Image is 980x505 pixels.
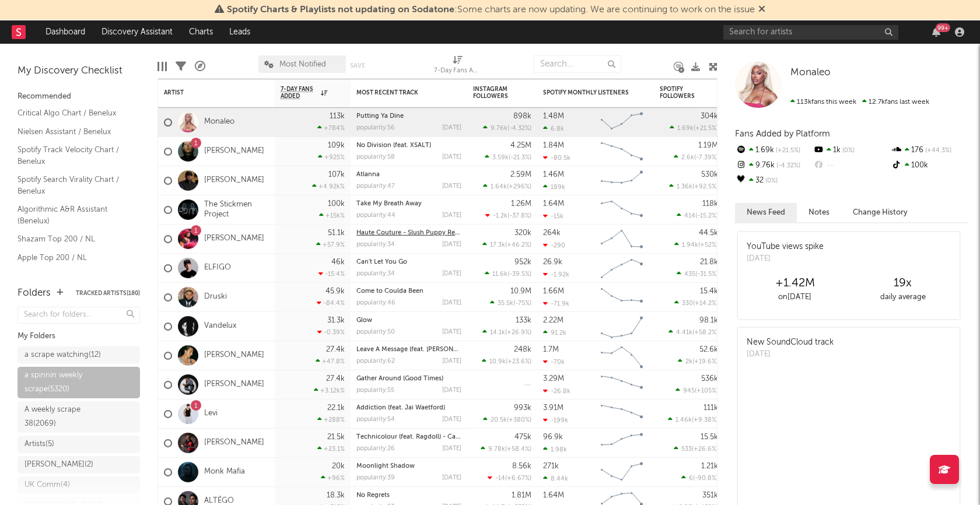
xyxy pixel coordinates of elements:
[543,462,559,470] div: 271k
[482,328,531,336] div: ( )
[485,153,531,161] div: ( )
[356,201,422,207] a: Take My Breath Away
[702,200,718,208] div: 118k
[596,283,648,312] svg: Chart title
[543,212,563,220] div: -15k
[775,163,800,169] span: -4.32 %
[356,271,395,277] div: popularity: 34
[485,212,531,219] div: ( )
[204,117,235,127] a: Monaleo
[543,258,562,266] div: 26.9k
[204,438,264,448] a: [PERSON_NAME]
[741,290,849,304] div: on [DATE]
[279,61,326,68] span: Most Notified
[332,462,345,470] div: 20k
[677,270,718,278] div: ( )
[204,409,218,419] a: Levi
[356,113,404,120] a: Putting Ya Dine
[774,148,800,154] span: +21.5 %
[703,404,718,412] div: 111k
[674,153,718,161] div: ( )
[326,346,345,353] div: 27.4k
[596,399,648,429] svg: Chart title
[442,183,461,190] div: [DATE]
[677,125,694,132] span: 1.69k
[677,184,692,190] span: 1.36k
[543,358,565,366] div: -70k
[204,350,264,360] a: [PERSON_NAME]
[694,446,716,453] span: +26.6 %
[164,89,251,96] div: Artist
[331,258,345,266] div: 46k
[24,458,93,472] div: [PERSON_NAME] ( 2 )
[674,445,718,453] div: ( )
[356,446,395,452] div: popularity: 26
[509,271,530,278] span: -39.5 %
[543,171,564,178] div: 1.46M
[318,153,345,161] div: +925 %
[699,317,718,324] div: 98.1k
[669,183,718,190] div: ( )
[675,387,718,394] div: ( )
[356,387,394,394] div: popularity: 55
[695,125,716,132] span: +21.5 %
[510,287,531,295] div: 10.9M
[356,230,466,236] a: Haute Couture - Slush Puppy Remix
[696,155,716,161] span: -7.39 %
[356,405,461,411] div: Addiction (feat. Jai Waetford)
[596,166,648,195] svg: Chart title
[514,229,531,237] div: 320k
[543,287,564,295] div: 1.66M
[356,300,395,306] div: popularity: 46
[697,213,716,219] span: -15.2 %
[328,142,345,149] div: 109k
[317,445,345,453] div: +23.1 %
[492,271,508,278] span: 11.6k
[596,458,648,487] svg: Chart title
[356,125,395,131] div: popularity: 56
[701,171,718,178] div: 530k
[483,124,531,132] div: ( )
[204,292,227,302] a: Druski
[841,148,855,154] span: 0 %
[17,125,128,138] a: Nielsen Assistant / Benelux
[442,125,461,131] div: [DATE]
[356,230,461,236] div: Haute Couture - Slush Puppy Remix
[932,27,940,37] button: 99+
[682,242,698,248] span: 1.94k
[181,20,221,44] a: Charts
[442,212,461,219] div: [DATE]
[434,64,481,78] div: 7-Day Fans Added (7-Day Fans Added)
[923,148,951,154] span: +44.3 %
[442,446,461,452] div: [DATE]
[442,271,461,277] div: [DATE]
[596,312,648,341] svg: Chart title
[543,433,563,441] div: 96.9k
[701,462,718,470] div: 1.21k
[685,359,692,365] span: 2k
[204,467,245,477] a: Monk Mafia
[668,416,718,423] div: ( )
[596,225,648,254] svg: Chart title
[17,401,140,433] a: A weekly scrape 38(2069)
[543,375,564,383] div: 3.29M
[37,20,93,44] a: Dashboard
[699,346,718,353] div: 52.6k
[312,183,345,190] div: +4.92k %
[508,359,530,365] span: +23.6 %
[17,286,51,300] div: Folders
[356,463,461,469] div: Moonlight Shadow
[543,300,569,307] div: -71.9k
[356,317,461,324] div: Glow
[356,142,431,149] a: No Division (feat. XSALT)
[356,434,461,440] div: Technicolour (feat. Ragdoll) - Caz Remix
[356,416,395,423] div: popularity: 54
[176,50,186,83] div: Filters
[841,203,919,222] button: Change History
[681,155,694,161] span: 2.6k
[317,124,345,132] div: +784 %
[326,375,345,383] div: 27.4k
[514,346,531,353] div: 248k
[316,241,345,248] div: +57.9 %
[509,184,530,190] span: +296 %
